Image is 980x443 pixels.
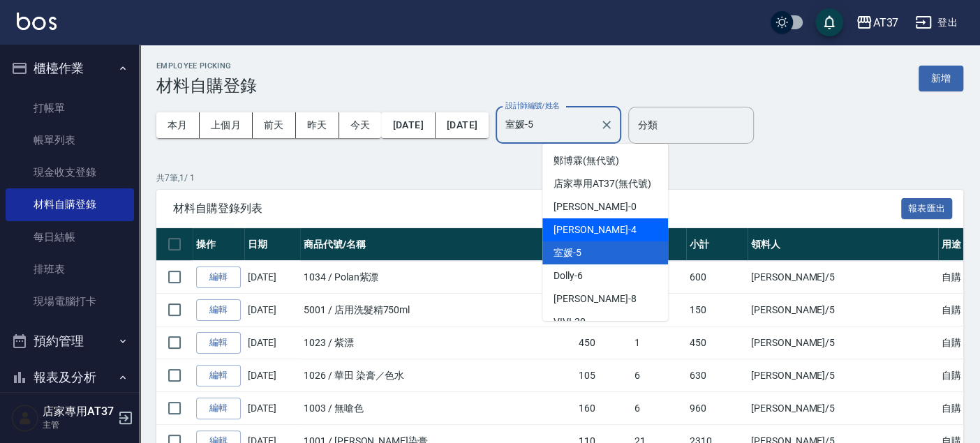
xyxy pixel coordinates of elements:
label: 設計師編號/姓名 [505,100,560,111]
button: 報表匯出 [901,198,953,220]
td: 630 [686,359,748,392]
td: 160 [575,392,631,425]
button: Clear [597,115,616,135]
td: [PERSON_NAME] /5 [748,294,938,326]
a: 編輯 [196,299,241,321]
img: Logo [17,13,57,30]
p: 共 7 筆, 1 / 1 [156,172,963,184]
a: 新增 [919,71,963,84]
span: [PERSON_NAME] -8 [554,292,636,306]
span: 鄭博霖 (無代號) [554,153,619,168]
span: [PERSON_NAME] -0 [554,200,636,214]
a: 材料自購登錄 [6,188,134,220]
a: 編輯 [196,365,241,386]
img: Person [11,404,39,432]
a: 打帳單 [6,92,134,124]
button: 新增 [919,66,963,91]
td: 5001 / 店用洗髮精750ml [300,294,575,326]
td: 105 [575,359,631,392]
div: AT37 [873,14,898,31]
th: 小計 [686,228,748,261]
a: 編輯 [196,332,241,354]
a: 每日結帳 [6,221,134,253]
td: 450 [686,326,748,359]
h2: Employee Picking [156,61,257,70]
th: 商品代號/名稱 [300,228,575,261]
td: [DATE] [244,392,300,425]
a: 現金收支登錄 [6,156,134,188]
td: 6 [631,392,687,425]
button: 櫃檯作業 [6,50,134,87]
td: [PERSON_NAME] /5 [748,326,938,359]
button: 前天 [253,112,296,138]
button: AT37 [850,8,904,37]
span: 材料自購登錄列表 [173,202,901,216]
td: [DATE] [244,326,300,359]
a: 現場電腦打卡 [6,285,134,317]
a: 編輯 [196,398,241,419]
td: 1003 / 無嗆色 [300,392,575,425]
span: [PERSON_NAME] -4 [554,223,636,237]
button: 今天 [339,112,382,138]
td: [DATE] [244,261,300,294]
td: [DATE] [244,294,300,326]
td: 1026 / 華田 染膏／色水 [300,359,575,392]
a: 帳單列表 [6,124,134,156]
td: 450 [575,326,631,359]
td: 600 [686,261,748,294]
p: 主管 [43,419,114,431]
td: 1034 / Polan紫漂 [300,261,575,294]
span: 店家專用AT37 (無代號) [554,177,651,191]
td: 6 [631,359,687,392]
button: save [815,8,843,36]
button: 登出 [910,10,963,36]
td: 150 [686,294,748,326]
a: 編輯 [196,266,241,288]
td: 1 [631,326,687,359]
td: [PERSON_NAME] /5 [748,392,938,425]
button: 報表及分析 [6,359,134,396]
th: 操作 [193,228,244,261]
a: 排班表 [6,253,134,285]
td: 1023 / 紫漂 [300,326,575,359]
button: 上個月 [200,112,253,138]
button: 昨天 [296,112,339,138]
h3: 材料自購登錄 [156,76,257,96]
button: 預約管理 [6,323,134,359]
a: 報表匯出 [901,201,953,214]
span: Dolly -6 [554,269,583,283]
h5: 店家專用AT37 [43,405,114,419]
td: [DATE] [244,359,300,392]
button: [DATE] [436,112,489,138]
button: 本月 [156,112,200,138]
td: [PERSON_NAME] /5 [748,359,938,392]
button: [DATE] [381,112,435,138]
th: 領料人 [748,228,938,261]
td: [PERSON_NAME] /5 [748,261,938,294]
td: 960 [686,392,748,425]
th: 日期 [244,228,300,261]
span: VIVI -20 [554,315,586,329]
span: 室媛 -5 [554,246,581,260]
